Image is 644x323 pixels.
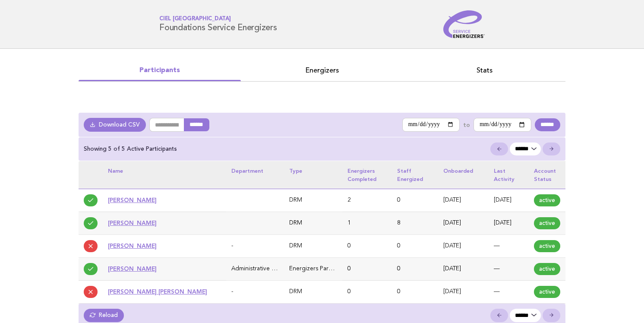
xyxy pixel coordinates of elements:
[534,263,560,275] span: active
[489,281,529,304] td: —
[463,121,470,129] label: to
[103,161,226,189] th: Name
[226,161,284,189] th: Department
[108,196,157,203] a: [PERSON_NAME]
[438,281,489,304] td: [DATE]
[108,242,157,249] a: [PERSON_NAME]
[438,161,489,189] th: Onboarded
[241,64,403,76] a: Energizers
[534,286,560,298] span: active
[342,189,392,212] td: 2
[489,212,529,234] td: [DATE]
[289,243,302,249] span: DRM
[284,161,342,189] th: Type
[342,258,392,281] td: 0
[392,189,438,212] td: 0
[438,234,489,257] td: [DATE]
[84,145,177,153] p: Showing 5 of 5 Active Participants
[342,161,392,189] th: Energizers completed
[108,265,157,272] a: [PERSON_NAME]
[529,161,565,189] th: Account status
[108,288,207,295] a: [PERSON_NAME] [PERSON_NAME]
[159,16,277,32] h1: Foundations Service Energizers
[392,281,438,304] td: 0
[342,234,392,257] td: 0
[438,258,489,281] td: [DATE]
[289,289,302,294] span: DRM
[534,194,560,206] span: active
[342,281,392,304] td: 0
[438,189,489,212] td: [DATE]
[159,16,277,22] span: Ciel [GEOGRAPHIC_DATA]
[231,289,234,294] span: -
[108,219,157,226] a: [PERSON_NAME]
[289,220,302,226] span: DRM
[392,212,438,234] td: 8
[392,258,438,281] td: 0
[443,10,485,38] img: Service Energizers
[289,197,302,203] span: DRM
[289,266,349,272] span: Energizers Participant
[342,212,392,234] td: 1
[79,64,241,76] a: Participants
[489,234,529,257] td: —
[438,212,489,234] td: [DATE]
[489,189,529,212] td: [DATE]
[534,240,560,252] span: active
[489,258,529,281] td: —
[231,243,234,249] span: -
[392,161,438,189] th: Staff energized
[84,118,146,132] a: Download CSV
[489,161,529,189] th: Last activity
[84,309,124,322] a: Reload
[534,217,560,229] span: active
[392,234,438,257] td: 0
[231,266,391,272] span: Administrative & General (Executive Office, HR, IT, Finance)
[403,64,565,76] a: Stats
